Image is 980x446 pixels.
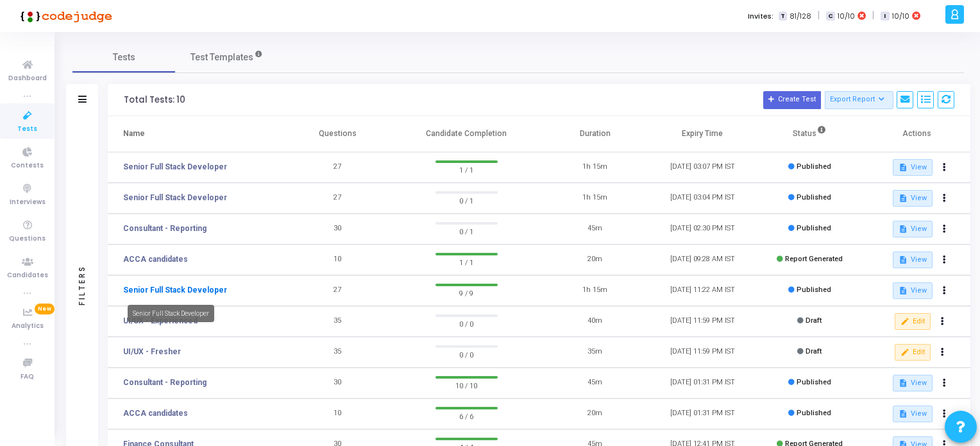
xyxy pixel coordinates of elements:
span: FAQ [21,372,34,382]
td: 45m [541,214,648,244]
span: New [35,304,55,314]
span: Analytics [12,321,44,332]
span: 10/10 [892,11,909,22]
button: View [893,406,932,422]
span: 9 / 9 [435,286,498,299]
span: C [826,12,834,21]
mat-icon: description [899,225,908,234]
a: ACCA candidates [123,253,188,265]
a: Consultant - Reporting [123,377,207,388]
mat-icon: description [899,163,908,172]
span: 81/128 [790,11,811,22]
img: logo [16,3,112,29]
td: 27 [284,152,391,183]
td: 27 [284,183,391,214]
mat-icon: edit [900,348,909,357]
td: 1h 15m [541,183,648,214]
a: Senior Full Stack Developer [123,192,227,203]
button: Edit [895,344,930,361]
td: [DATE] 11:59 PM IST [649,306,756,337]
span: 6 / 6 [435,409,498,422]
button: Export Report [825,91,893,109]
span: Report Generated [785,255,843,263]
td: [DATE] 11:22 AM IST [649,275,756,306]
span: Published [797,378,831,386]
span: Questions [9,234,46,244]
button: View [893,375,932,391]
span: 1 / 1 [435,255,498,268]
td: 45m [541,368,648,399]
td: 1h 15m [541,152,648,183]
td: [DATE] 01:31 PM IST [649,399,756,429]
td: 10 [284,244,391,275]
button: View [893,252,932,268]
mat-icon: edit [900,317,909,326]
span: 0 / 1 [435,225,498,237]
span: 1 / 1 [435,163,498,176]
mat-icon: description [899,379,908,388]
td: 35 [284,337,391,368]
div: Filters [76,214,88,356]
span: I [881,12,889,21]
button: Edit [895,313,930,330]
td: 35 [284,306,391,337]
span: Test Templates [190,51,253,64]
span: Published [797,286,831,294]
th: Expiry Time [649,116,756,152]
span: 10/10 [838,11,855,22]
span: Contests [11,160,44,171]
span: Interviews [10,197,46,208]
span: Tests [17,124,37,135]
span: Draft [806,347,822,356]
mat-icon: description [899,286,908,295]
td: [DATE] 09:28 AM IST [649,244,756,275]
button: View [893,159,932,176]
span: Published [797,162,831,171]
button: Create Test [763,91,821,109]
th: Status [756,116,863,152]
span: 0 / 0 [435,317,498,330]
a: Consultant - Reporting [123,223,207,234]
td: [DATE] 11:59 PM IST [649,337,756,368]
span: Published [797,224,831,232]
td: 1h 15m [541,275,648,306]
td: [DATE] 02:30 PM IST [649,214,756,244]
td: 10 [284,399,391,429]
td: [DATE] 03:04 PM IST [649,183,756,214]
td: [DATE] 01:31 PM IST [649,368,756,399]
td: 27 [284,275,391,306]
span: Published [797,409,831,417]
td: 20m [541,399,648,429]
a: UI/UX - Fresher [123,346,181,357]
span: T [779,12,787,21]
span: 0 / 1 [435,194,498,207]
span: 0 / 0 [435,348,498,361]
button: View [893,282,932,299]
td: 30 [284,214,391,244]
th: Candidate Completion [391,116,541,152]
span: | [818,9,820,22]
div: Total Tests: 10 [124,95,185,105]
td: 40m [541,306,648,337]
button: View [893,190,932,207]
span: Tests [113,51,135,64]
mat-icon: description [899,255,908,264]
span: Candidates [7,270,48,281]
td: 20m [541,244,648,275]
td: [DATE] 03:07 PM IST [649,152,756,183]
td: 35m [541,337,648,368]
span: | [872,9,874,22]
th: Duration [541,116,648,152]
button: View [893,221,932,237]
a: ACCA candidates [123,407,188,419]
span: Dashboard [8,73,47,84]
mat-icon: description [899,409,908,418]
div: Senior Full Stack Developer [128,305,214,322]
span: Published [797,193,831,202]
a: Senior Full Stack Developer [123,161,227,173]
th: Questions [284,116,391,152]
th: Name [108,116,284,152]
span: Draft [806,316,822,325]
mat-icon: description [899,194,908,203]
td: 30 [284,368,391,399]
